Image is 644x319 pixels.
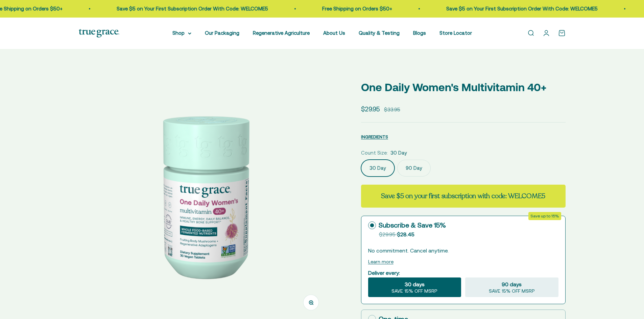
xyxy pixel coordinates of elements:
[361,104,380,114] sale-price: $29.95
[253,30,310,36] a: Regenerative Agriculture
[384,106,400,114] compare-at-price: $33.95
[359,30,400,36] a: Quality & Testing
[323,30,345,36] a: About Us
[172,29,191,37] summary: Shop
[361,134,388,139] span: INGREDIENTS
[361,133,388,141] button: INGREDIENTS
[116,5,267,13] p: Save $5 on Your First Subscription Order With Code: WELCOME5
[390,149,407,157] span: 30 Day
[321,6,391,11] a: Free Shipping on Orders $50+
[361,149,388,157] legend: Count Size:
[361,79,566,96] p: One Daily Women's Multivitamin 40+
[205,30,239,36] a: Our Packaging
[439,30,472,36] a: Store Locator
[413,30,426,36] a: Blogs
[381,191,545,201] strong: Save $5 on your first subscription with code: WELCOME5
[446,5,597,13] p: Save $5 on Your First Subscription Order With Code: WELCOME5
